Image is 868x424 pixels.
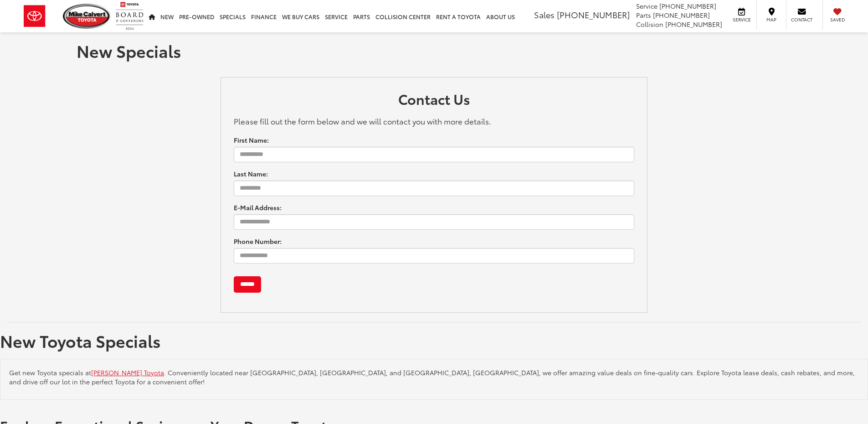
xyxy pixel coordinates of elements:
[234,115,635,126] p: Please fill out the form below and we will contact you with more details.
[63,4,111,29] img: Mike Calvert Toyota
[653,10,710,20] span: [PHONE_NUMBER]
[665,20,722,29] span: [PHONE_NUMBER]
[636,10,651,20] span: Parts
[791,16,812,23] span: Contact
[234,237,282,246] label: Phone Number:
[534,9,555,21] span: Sales
[761,16,781,23] span: Map
[9,368,859,386] p: Get new Toyota specials at . Conveniently located near [GEOGRAPHIC_DATA], [GEOGRAPHIC_DATA], and ...
[91,368,164,377] a: [PERSON_NAME] Toyota
[636,20,663,29] span: Collision
[234,91,635,111] h2: Contact Us
[827,16,847,23] span: Saved
[659,1,716,10] span: [PHONE_NUMBER]
[234,203,282,212] label: E-Mail Address:
[234,135,269,145] label: First Name:
[557,9,630,21] span: [PHONE_NUMBER]
[234,169,268,178] label: Last Name:
[731,16,752,23] span: Service
[77,41,792,60] h1: New Specials
[636,1,657,10] span: Service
